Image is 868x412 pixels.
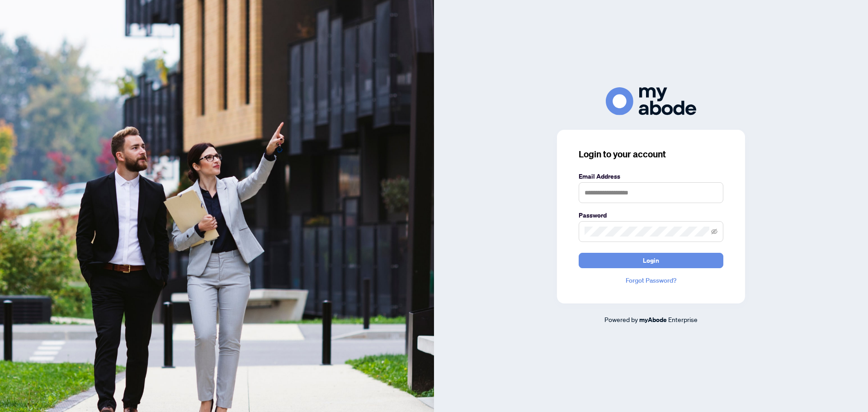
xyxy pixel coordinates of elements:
[604,315,638,323] span: Powered by
[643,253,659,268] span: Login
[707,187,718,198] keeper-lock: Open Keeper Popup
[579,171,723,181] label: Email Address
[668,315,698,323] span: Enterprise
[579,210,723,220] label: Password
[579,148,723,161] h3: Login to your account
[606,87,696,115] img: ma-logo
[579,253,723,268] button: Login
[711,228,717,235] span: eye-invisible
[579,275,723,285] a: Forgot Password?
[639,315,667,325] a: myAbode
